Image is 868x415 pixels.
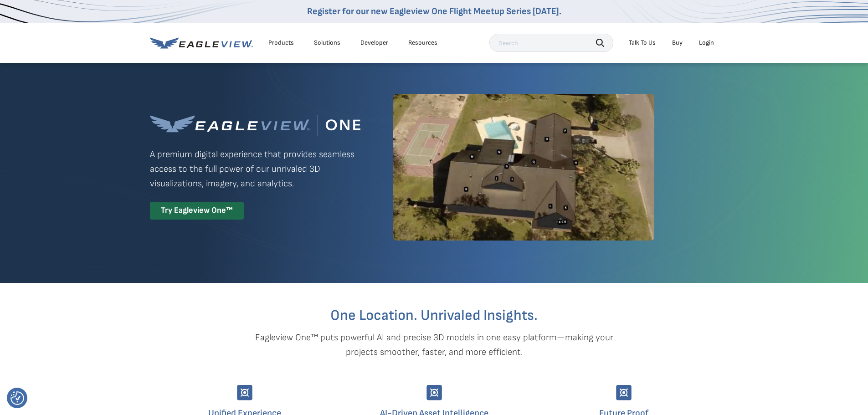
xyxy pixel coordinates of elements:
[672,39,683,47] a: Buy
[157,308,712,323] h2: One Location. Unrivaled Insights.
[150,202,244,220] div: Try Eagleview One™
[699,39,714,47] div: Login
[237,385,252,400] img: Group-9744.svg
[10,391,24,405] img: Revisit consent button
[408,39,437,47] div: Resources
[150,115,360,136] img: Eagleview One™
[150,147,360,191] p: A premium digital experience that provides seamless access to the full power of our unrivaled 3D ...
[616,385,632,400] img: Group-9744.svg
[426,385,442,400] img: Group-9744.svg
[307,6,561,17] a: Register for our new Eagleview One Flight Meetup Series [DATE].
[360,39,388,47] a: Developer
[268,39,294,47] div: Products
[629,39,656,47] div: Talk To Us
[10,391,24,405] button: Consent Preferences
[489,34,613,52] input: Search
[314,39,340,47] div: Solutions
[239,330,629,359] p: Eagleview One™ puts powerful AI and precise 3D models in one easy platform—making your projects s...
